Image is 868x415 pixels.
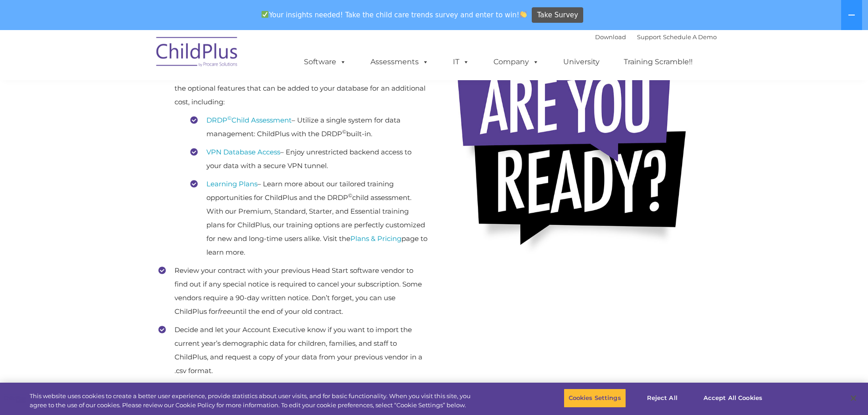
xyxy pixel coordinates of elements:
sup: © [348,192,352,199]
a: Learning Plans [206,179,257,188]
sup: © [227,115,231,121]
a: Company [484,53,548,71]
img: areyouready [448,48,703,265]
li: – Enjoy unrestricted backend access to your data with a secure VPN tunnel. [190,145,427,173]
div: This website uses cookies to create a better user experience, provide statistics about user visit... [30,392,478,410]
button: Accept All Cookies [699,389,767,408]
button: Cookies Settings [564,389,626,408]
li: – Learn more about our tailored training opportunities for ChildPlus and the DRDP child assessmen... [190,177,427,259]
li: Review the Order Form your Account Executive sent you to learn about the optional features that c... [159,68,427,259]
img: ✅ [262,11,268,18]
a: VPN Database Access [206,148,280,156]
a: University [554,53,609,71]
li: – Utilize a single system for data management: ChildPlus with the DRDP built-in. [190,113,427,141]
font: | [595,33,717,41]
em: free [218,307,231,316]
a: Take Survey [532,7,583,23]
img: 👏 [520,11,527,18]
a: Schedule A Demo [663,33,717,41]
a: Support [637,33,661,41]
li: Decide and let your Account Executive know if you want to import the current year’s demographic d... [159,323,427,378]
button: Close [843,388,863,408]
a: Software [295,53,355,71]
span: Your insights needed! Take the child care trends survey and enter to win! [258,6,531,24]
button: Reject All [634,389,691,408]
a: DRDP©Child Assessment [206,116,292,124]
span: Take Survey [537,7,578,23]
li: Send a sample data file in a .csv format so ChildPlus can review to ensure your data import can b... [159,382,427,410]
img: ChildPlus by Procare Solutions [152,31,243,76]
a: Plans & Pricing [350,234,401,243]
sup: © [342,128,346,135]
a: Training Scramble!! [615,53,702,71]
a: IT [444,53,478,71]
li: Review your contract with your previous Head Start software vendor to find out if any special not... [159,264,427,318]
a: Assessments [361,53,438,71]
a: Download [595,33,626,41]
